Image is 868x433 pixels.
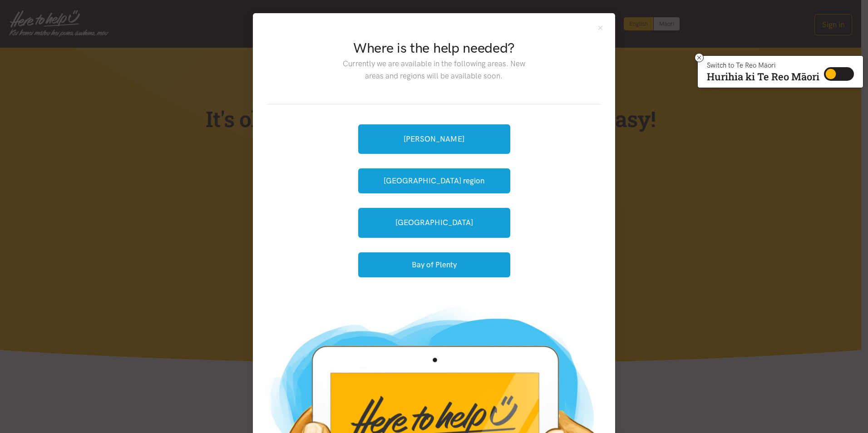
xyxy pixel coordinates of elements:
[335,39,532,58] h2: Where is the help needed?
[358,252,510,277] button: Bay of Plenty
[358,124,510,154] a: [PERSON_NAME]
[707,73,819,81] p: Hurihia ki Te Reo Māori
[358,168,510,193] button: [GEOGRAPHIC_DATA] region
[707,63,819,68] p: Switch to Te Reo Māori
[358,208,510,237] a: [GEOGRAPHIC_DATA]
[597,24,604,32] button: Close
[335,58,532,82] p: Currently we are available in the following areas. New areas and regions will be available soon.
